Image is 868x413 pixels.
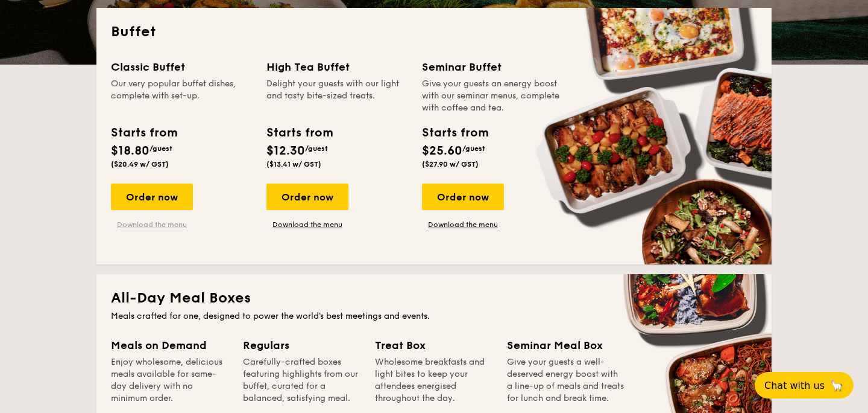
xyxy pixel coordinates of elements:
[422,184,504,210] div: Order now
[422,220,504,229] a: Download the menu
[111,160,169,168] span: ($20.49 w/ GST)
[266,59,407,75] div: High Tea Buffet
[266,220,348,229] a: Download the menu
[111,310,757,322] div: Meals crafted for one, designed to power the world's best meetings and events.
[243,337,360,354] div: Regulars
[149,144,172,153] span: /guest
[755,372,854,399] button: Chat with us🦙
[507,337,624,354] div: Seminar Meal Box
[111,184,193,210] div: Order now
[422,78,563,114] div: Give your guests an energy boost with our seminar menus, complete with coffee and tea.
[111,289,757,308] h2: All-Day Meal Boxes
[266,124,332,142] div: Starts from
[422,144,462,158] span: $25.60
[111,59,252,75] div: Classic Buffet
[111,124,177,142] div: Starts from
[111,356,228,405] div: Enjoy wholesome, delicious meals available for same-day delivery with no minimum order.
[462,144,485,153] span: /guest
[111,337,228,354] div: Meals on Demand
[111,144,149,158] span: $18.80
[243,356,360,405] div: Carefully-crafted boxes featuring highlights from our buffet, curated for a balanced, satisfying ...
[111,220,193,229] a: Download the menu
[111,78,252,114] div: Our very popular buffet dishes, complete with set-up.
[507,356,624,405] div: Give your guests a well-deserved energy boost with a line-up of meals and treats for lunch and br...
[266,144,305,158] span: $12.30
[266,184,348,210] div: Order now
[375,337,492,354] div: Treat Box
[266,160,321,168] span: ($13.41 w/ GST)
[422,124,488,142] div: Starts from
[266,78,407,114] div: Delight your guests with our light and tasty bite-sized treats.
[422,59,563,75] div: Seminar Buffet
[422,160,479,168] span: ($27.90 w/ GST)
[829,379,844,392] span: 🦙
[111,22,757,42] h2: Buffet
[375,356,492,405] div: Wholesome breakfasts and light bites to keep your attendees energised throughout the day.
[305,144,328,153] span: /guest
[764,380,825,391] span: Chat with us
